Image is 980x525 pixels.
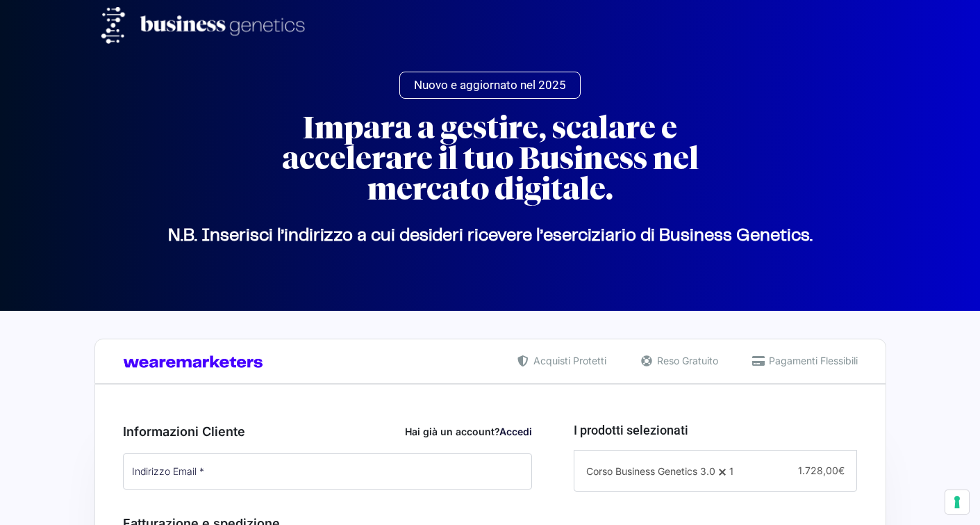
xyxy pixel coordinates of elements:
[399,72,581,99] a: Nuovo e aggiornato nel 2025
[414,79,566,91] span: Nuovo e aggiornato nel 2025
[798,465,845,476] span: 1.728,00
[240,113,740,204] h2: Impara a gestire, scalare e accelerare il tuo Business nel mercato digitale.
[530,353,606,368] span: Acquisti Protetti
[499,426,532,437] a: Accedi
[838,465,845,476] span: €
[123,422,533,441] h3: Informazioni Cliente
[729,465,733,477] span: 1
[574,421,857,439] h3: I prodotti selezionati
[586,465,715,477] span: Corso Business Genetics 3.0
[654,353,718,368] span: Reso Gratuito
[765,353,858,368] span: Pagamenti Flessibili
[945,490,969,514] button: Le tue preferenze relative al consenso per le tecnologie di tracciamento
[101,236,879,236] p: N.B. Inserisci l’indirizzo a cui desideri ricevere l’eserciziario di Business Genetics.
[123,453,533,490] input: Indirizzo Email *
[405,424,532,439] div: Hai già un account?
